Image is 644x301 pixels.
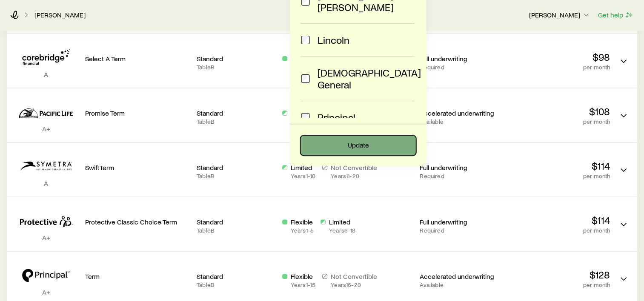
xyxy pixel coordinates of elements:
[291,281,315,288] p: Years 1 - 15
[505,105,610,117] p: $108
[197,54,275,63] p: Standard
[505,281,610,288] p: per month
[420,281,498,288] p: Available
[505,227,610,234] p: per month
[14,179,78,187] p: A
[329,218,355,226] p: Limited
[197,118,275,125] p: Table B
[420,118,498,125] p: Available
[505,173,610,179] p: per month
[529,10,591,20] button: [PERSON_NAME]
[14,125,78,133] p: A+
[598,10,634,20] button: Get help
[505,160,610,172] p: $114
[420,173,498,179] p: Required
[291,173,315,179] p: Years 1 - 10
[197,109,275,117] p: Standard
[420,64,498,71] p: Required
[85,218,190,226] p: Protective Classic Choice Term
[14,288,78,296] p: A+
[197,227,275,234] p: Table B
[197,173,275,179] p: Table B
[505,118,610,125] p: per month
[197,272,275,281] p: Standard
[420,272,498,281] p: Accelerated underwriting
[420,163,498,172] p: Full underwriting
[505,269,610,281] p: $128
[331,281,377,288] p: Years 16 - 20
[329,227,355,234] p: Years 6 - 18
[197,64,275,71] p: Table B
[505,214,610,226] p: $114
[291,227,314,234] p: Years 1 - 5
[331,173,377,179] p: Years 11 - 20
[14,233,78,242] p: A+
[85,109,190,117] p: Promise Term
[331,163,377,172] p: Not Convertible
[34,11,86,19] a: [PERSON_NAME]
[14,70,78,79] p: A
[420,109,498,117] p: Accelerated underwriting
[197,163,275,172] p: Standard
[420,54,498,63] p: Full underwriting
[291,218,314,226] p: Flexible
[85,272,190,281] p: Term
[197,281,275,288] p: Table B
[85,163,190,172] p: SwiftTerm
[529,11,590,19] p: [PERSON_NAME]
[197,218,275,226] p: Standard
[420,218,498,226] p: Full underwriting
[85,54,190,63] p: Select A Term
[505,64,610,71] p: per month
[291,163,315,172] p: Limited
[420,227,498,234] p: Required
[291,272,315,281] p: Flexible
[331,272,377,281] p: Not Convertible
[505,51,610,63] p: $98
